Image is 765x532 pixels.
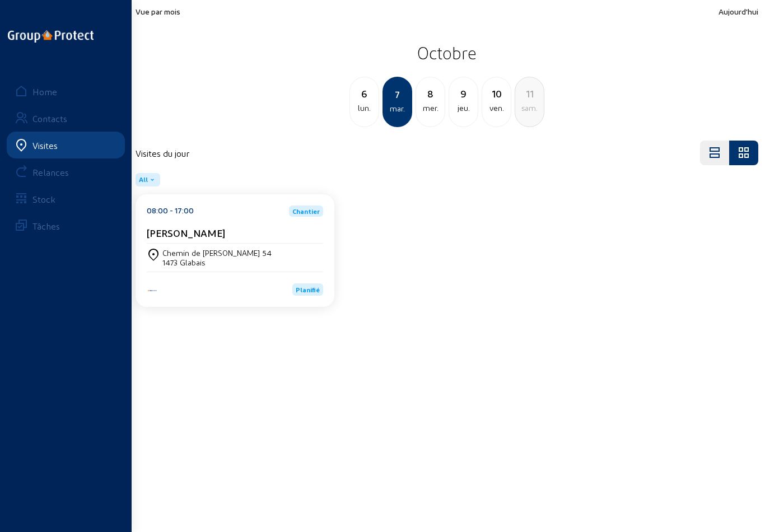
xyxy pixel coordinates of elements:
div: Tâches [32,221,60,231]
div: ven. [482,101,511,115]
div: 10 [482,86,511,101]
div: Chemin de [PERSON_NAME] 54 [162,248,272,258]
a: Visites [7,132,125,158]
span: Chantier [292,208,320,214]
div: 1473 Glabais [162,258,272,267]
div: Visites [32,140,58,151]
h4: Visites du jour [136,148,189,158]
img: logo-oneline.png [8,30,94,43]
div: 11 [515,86,544,101]
div: lun. [350,101,379,115]
a: Home [7,78,125,105]
div: jeu. [449,101,478,115]
div: 6 [350,86,379,101]
div: mar. [384,102,411,115]
div: 8 [416,86,445,101]
div: Relances [32,167,69,178]
div: Stock [32,194,55,204]
div: mer. [416,101,445,115]
span: Aujourd'hui [719,7,758,16]
div: Contacts [32,113,67,124]
h2: Octobre [136,39,758,67]
cam-card-title: [PERSON_NAME] [147,227,225,239]
div: 08:00 - 17:00 [147,206,194,217]
a: Contacts [7,105,125,132]
div: Home [32,86,57,97]
a: Stock [7,185,125,212]
a: Tâches [7,212,125,239]
div: 7 [384,86,411,102]
span: Planifié [296,286,320,293]
div: sam. [515,101,544,115]
span: All [139,175,148,184]
a: Relances [7,158,125,185]
span: Vue par mois [136,7,180,16]
div: 9 [449,86,478,101]
img: Aqua Protect [147,289,158,292]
